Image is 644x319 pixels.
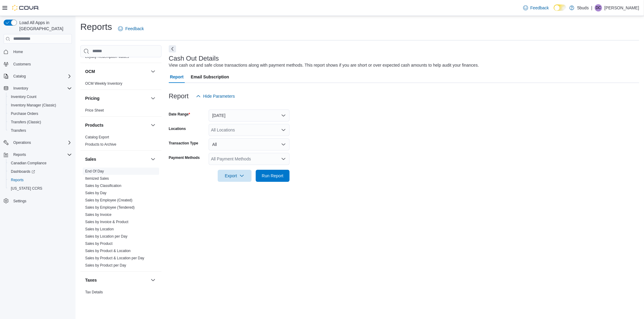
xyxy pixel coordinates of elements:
[8,93,72,100] span: Inventory Count
[13,49,23,54] span: Home
[169,155,200,160] label: Payment Methods
[85,227,114,231] a: Sales by Location
[85,205,135,210] a: Sales by Employee (Tendered)
[85,55,129,59] a: Loyalty Redemption Values
[169,93,189,100] h3: Report
[1,60,74,68] button: Customers
[85,135,109,139] a: Catalog Export
[596,4,601,11] span: DC
[11,111,38,116] span: Purchase Orders
[6,93,74,101] button: Inventory Count
[149,276,157,284] button: Taxes
[169,126,186,131] label: Locations
[11,178,24,182] span: Reports
[13,152,26,157] span: Reports
[85,108,104,113] span: Price Sheet
[8,102,72,109] span: Inventory Manager (Classic)
[85,277,97,283] h3: Taxes
[169,141,198,146] label: Transaction Type
[530,5,549,11] span: Feedback
[85,156,96,162] h3: Sales
[11,151,28,158] button: Reports
[85,68,95,74] h3: OCM
[11,48,72,55] span: Home
[116,23,146,35] a: Feedback
[1,138,74,147] button: Operations
[8,159,72,167] span: Canadian Compliance
[85,220,128,224] a: Sales by Invoice & Product
[85,277,148,283] button: Taxes
[80,107,162,116] div: Pricing
[8,118,72,126] span: Transfers (Classic)
[262,173,284,179] span: Run Report
[85,290,103,295] span: Tax Details
[85,242,113,246] a: Sales by Product
[595,4,602,11] div: Devon Culver
[218,170,252,182] button: Export
[256,170,290,182] button: Run Report
[85,68,148,74] button: OCM
[85,122,148,128] button: Products
[11,139,34,146] button: Operations
[591,4,592,11] p: |
[209,138,290,150] button: All
[8,168,72,175] span: Dashboards
[194,90,237,102] button: Hide Parameters
[85,248,131,253] span: Sales by Product & Location
[13,86,28,91] span: Inventory
[11,85,72,92] span: Inventory
[149,156,157,163] button: Sales
[281,156,286,161] button: Open list of options
[85,81,122,86] a: OCM Weekly Inventory
[11,94,37,99] span: Inventory Count
[13,74,26,79] span: Catalog
[85,191,107,195] a: Sales by Day
[11,85,30,92] button: Inventory
[85,95,99,101] h3: Pricing
[8,127,72,134] span: Transfers
[13,62,31,67] span: Customers
[6,118,74,126] button: Transfers (Classic)
[281,128,286,132] button: Open list of options
[11,128,26,133] span: Transfers
[85,241,113,246] span: Sales by Product
[8,118,43,126] a: Transfers (Classic)
[209,109,290,122] button: [DATE]
[191,71,229,83] span: Email Subscription
[85,256,144,260] a: Sales by Product & Location per Day
[8,127,28,134] a: Transfers
[6,109,74,118] button: Purchase Orders
[221,170,248,182] span: Export
[85,205,135,210] span: Sales by Employee (Tendered)
[6,159,74,167] button: Canadian Compliance
[11,61,33,68] a: Customers
[169,62,479,68] div: View cash out and safe close transactions along with payment methods. This report shows if you ar...
[85,263,126,268] span: Sales by Product per Day
[85,95,148,101] button: Pricing
[13,199,26,204] span: Settings
[1,72,74,81] button: Catalog
[11,151,72,158] span: Reports
[8,110,41,117] a: Purchase Orders
[85,108,104,112] a: Price Sheet
[4,45,72,221] nav: Complex example
[521,2,551,14] a: Feedback
[169,45,176,52] button: Next
[85,213,111,217] a: Sales by Invoice
[11,139,72,146] span: Operations
[85,122,104,128] h3: Products
[85,176,109,181] span: Itemized Sales
[170,71,184,83] span: Report
[8,110,72,117] span: Purchase Orders
[8,93,39,100] a: Inventory Count
[85,156,148,162] button: Sales
[577,4,589,11] p: 5buds
[85,142,116,147] span: Products to Archive
[12,5,39,11] img: Cova
[85,234,127,238] a: Sales by Location per Day
[85,184,121,188] a: Sales by Classification
[11,48,25,55] a: Home
[85,176,109,181] a: Itemized Sales
[6,184,74,193] button: [US_STATE] CCRS
[6,167,74,176] a: Dashboards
